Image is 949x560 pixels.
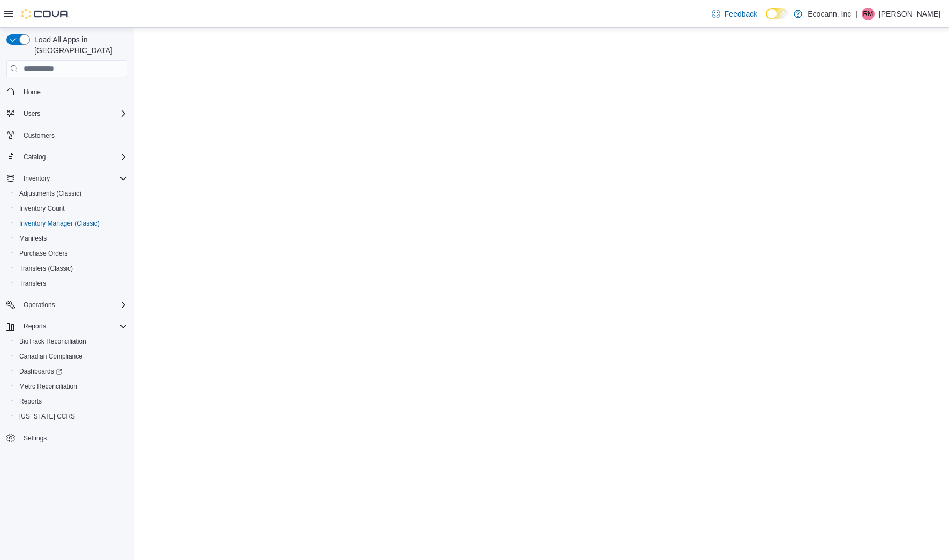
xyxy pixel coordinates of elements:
span: Reports [19,397,42,406]
button: Canadian Compliance [11,349,132,364]
button: [US_STATE] CCRS [11,409,132,424]
span: Dashboards [19,367,62,376]
a: Dashboards [11,364,132,379]
span: Transfers (Classic) [15,262,127,275]
span: Adjustments (Classic) [15,187,127,200]
span: Washington CCRS [15,410,127,423]
span: Canadian Compliance [19,352,82,361]
span: [US_STATE] CCRS [19,412,75,421]
button: Inventory Count [11,201,132,216]
span: Home [24,88,41,96]
button: Users [2,106,132,121]
a: Manifests [15,232,51,245]
span: Customers [24,131,55,140]
span: Inventory Count [15,202,127,215]
span: Operations [19,298,127,311]
img: Cova [21,9,70,19]
button: Adjustments (Classic) [11,186,132,201]
button: Purchase Orders [11,246,132,261]
span: Load All Apps in [GEOGRAPHIC_DATA] [30,34,127,56]
span: Inventory Manager (Classic) [19,219,100,228]
span: Customers [19,129,127,142]
button: Metrc Reconciliation [11,379,132,394]
a: Inventory Count [15,202,69,215]
button: Catalog [19,151,50,163]
a: Purchase Orders [15,247,72,260]
button: Operations [2,297,132,312]
span: Transfers (Classic) [19,264,73,273]
a: Transfers (Classic) [15,262,77,275]
span: Home [19,85,127,98]
span: Settings [24,434,47,443]
a: Home [19,86,45,99]
a: BioTrack Reconciliation [15,335,91,348]
span: Reports [24,322,46,331]
a: Dashboards [15,365,66,378]
button: Home [2,84,132,99]
button: Reports [2,319,132,334]
p: [PERSON_NAME] [879,8,940,20]
span: Catalog [19,151,127,163]
span: Settings [19,431,127,445]
button: Transfers [11,276,132,291]
a: Inventory Manager (Classic) [15,217,104,230]
span: Users [19,107,127,120]
a: Adjustments (Classic) [15,187,86,200]
span: BioTrack Reconciliation [19,337,86,346]
span: Catalog [24,153,46,161]
p: Ecocann, Inc [808,8,851,20]
span: Dashboards [15,365,127,378]
a: Metrc Reconciliation [15,380,81,393]
button: Manifests [11,231,132,246]
p: | [855,8,857,20]
span: Transfers [19,279,46,288]
span: Adjustments (Classic) [19,189,81,198]
span: Metrc Reconciliation [19,382,77,391]
button: Transfers (Classic) [11,261,132,276]
button: Users [19,107,44,120]
button: Reports [11,394,132,409]
span: Transfers [15,277,127,290]
button: Operations [19,298,59,311]
div: Ray Markland [862,8,875,20]
button: Inventory Manager (Classic) [11,216,132,231]
a: Settings [19,432,51,445]
span: Manifests [19,234,47,243]
a: Feedback [707,3,762,25]
button: Inventory [19,172,54,185]
span: Manifests [15,232,127,245]
a: Customers [19,129,59,142]
span: Metrc Reconciliation [15,380,127,393]
span: Reports [19,320,127,333]
a: [US_STATE] CCRS [15,410,79,423]
span: Operations [24,301,55,309]
button: BioTrack Reconciliation [11,334,132,349]
button: Customers [2,128,132,143]
a: Canadian Compliance [15,350,87,363]
a: Transfers [15,277,50,290]
button: Settings [2,430,132,446]
span: BioTrack Reconciliation [15,335,127,348]
span: Users [24,109,40,118]
button: Inventory [2,171,132,186]
button: Reports [19,320,50,333]
span: RM [863,8,873,20]
span: Inventory [19,172,127,185]
span: Purchase Orders [19,249,68,258]
span: Inventory [24,174,50,183]
span: Feedback [725,9,757,19]
input: Dark Mode [766,8,788,19]
span: Inventory Manager (Classic) [15,217,127,230]
span: Purchase Orders [15,247,127,260]
span: Reports [15,395,127,408]
nav: Complex example [6,79,127,474]
a: Reports [15,395,46,408]
button: Catalog [2,150,132,165]
span: Canadian Compliance [15,350,127,363]
span: Inventory Count [19,204,65,213]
